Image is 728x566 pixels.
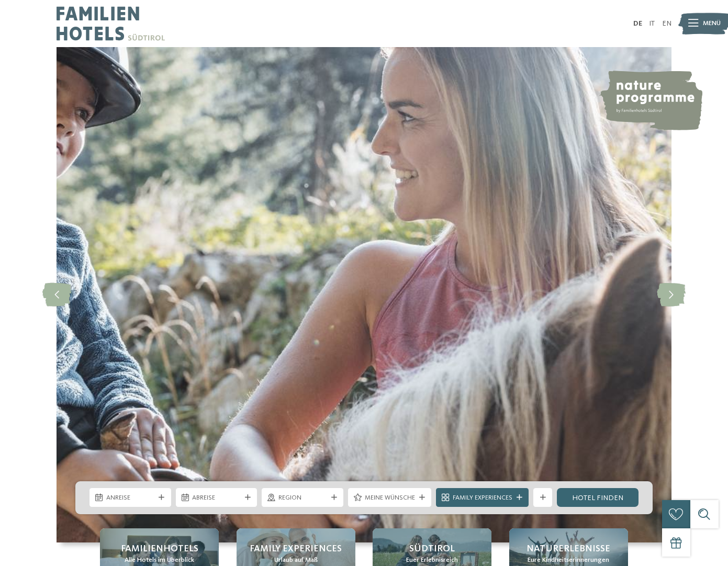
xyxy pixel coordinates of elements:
[278,493,327,503] span: Region
[409,542,455,556] span: Südtirol
[649,20,655,27] a: IT
[633,20,642,27] a: DE
[250,542,342,556] span: Family Experiences
[125,556,194,565] span: Alle Hotels im Überblick
[365,493,415,503] span: Meine Wünsche
[106,493,155,503] span: Anreise
[599,71,702,130] img: nature programme by Familienhotels Südtirol
[121,542,198,556] span: Familienhotels
[557,488,639,507] a: Hotel finden
[527,542,610,556] span: Naturerlebnisse
[192,493,241,503] span: Abreise
[274,556,318,565] span: Urlaub auf Maß
[57,47,671,542] img: Familienhotels Südtirol: The happy family places
[662,20,671,27] a: EN
[453,493,512,503] span: Family Experiences
[406,556,458,565] span: Euer Erlebnisreich
[528,556,609,565] span: Eure Kindheitserinnerungen
[703,19,721,28] span: Menü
